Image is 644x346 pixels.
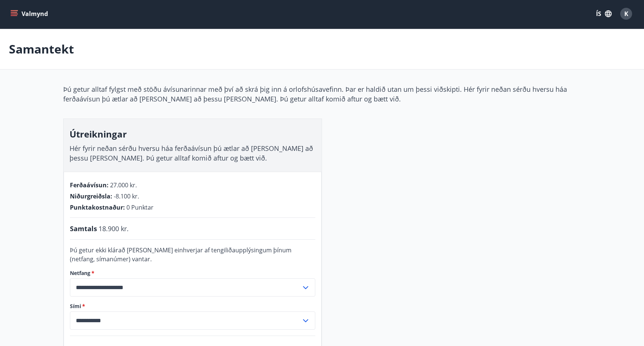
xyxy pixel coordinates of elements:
h3: Útreikningar [70,128,316,140]
button: menu [9,7,51,20]
span: K [624,10,628,18]
span: Punktakostnaður : [70,203,125,211]
span: Niðurgreiðsla : [70,192,112,200]
span: Ferðaávísun : [70,181,109,189]
label: Netfang [70,269,315,277]
p: Samantekt [9,41,74,57]
span: 0 Punktar [126,203,154,211]
span: -8.100 kr. [114,192,139,200]
label: Sími [70,303,315,310]
span: Þú getur ekki klárað [PERSON_NAME] einhverjar af tengiliðaupplýsingum þínum (netfang, símanúmer) ... [70,246,292,263]
span: Samtals [70,224,97,233]
span: 18.900 kr. [99,224,129,233]
button: K [617,5,635,23]
span: 27.000 kr. [110,181,137,189]
button: ÍS [592,7,616,20]
span: Hér fyrir neðan sérðu hversu háa ferðaávísun þú ætlar að [PERSON_NAME] að þessu [PERSON_NAME]. Þú... [70,144,313,162]
p: Þú getur alltaf fylgst með stöðu ávísunarinnar með því að skrá þig inn á orlofshúsavefinn. Þar er... [63,84,581,104]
